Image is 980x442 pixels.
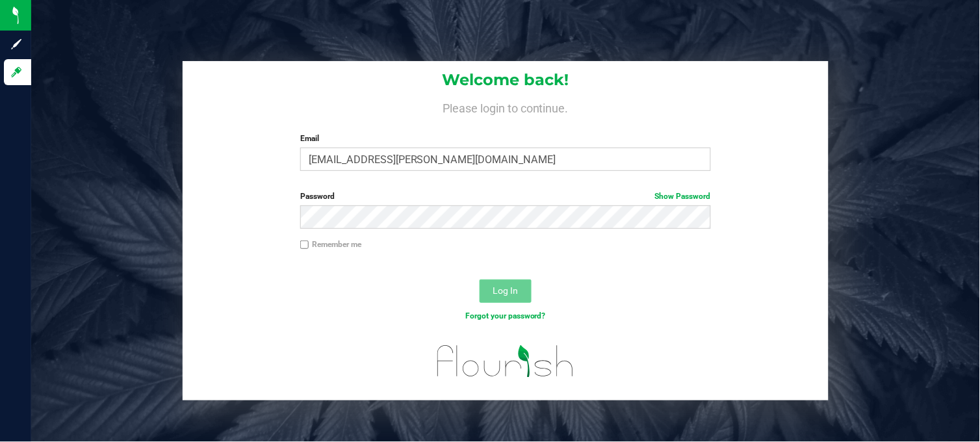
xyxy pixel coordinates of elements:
inline-svg: Log in [10,66,23,79]
a: Forgot your password? [465,311,546,320]
input: Remember me [300,240,309,250]
label: Remember me [300,239,361,250]
span: Password [300,192,335,201]
button: Log In [480,279,532,303]
h1: Welcome back! [183,71,828,88]
label: Email [300,133,711,144]
inline-svg: Sign up [10,38,23,51]
a: Show Password [655,192,711,201]
img: flourish_logo.svg [425,335,586,387]
h4: Please login to continue. [183,99,828,114]
span: Log In [493,285,518,296]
